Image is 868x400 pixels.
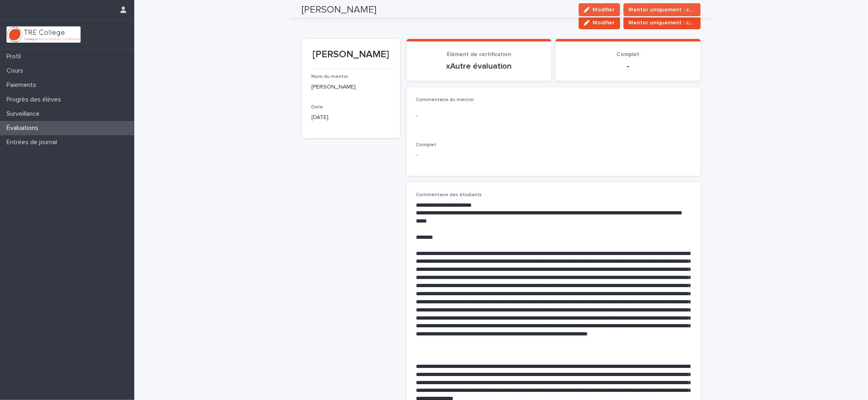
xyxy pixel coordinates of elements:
font: Complet [416,143,437,147]
font: - [416,152,418,158]
button: Modifier [579,16,620,29]
font: Commentaire du mentor [416,97,474,102]
font: Entrées de journal [7,139,57,145]
font: Cours [7,67,23,74]
font: [PERSON_NAME] [302,5,377,15]
font: Commentaire des étudiants [416,192,482,197]
font: [PERSON_NAME] [312,84,356,90]
button: Modifier [579,3,620,16]
font: Élément de certification [447,52,511,57]
font: - [627,62,630,70]
font: Date [312,105,324,110]
font: Nom du mentor [312,74,349,79]
font: Paiements [7,82,36,88]
button: Mentor uniquement : commentaire [623,3,701,16]
font: Modifier [593,7,615,13]
font: Évaluations [7,125,38,131]
font: Surveillance [7,110,39,117]
font: [DATE] [312,115,329,120]
font: Complet [617,52,639,57]
font: Mentor uniquement : commentaire [629,20,722,26]
font: Mentor uniquement : commentaire [629,7,722,13]
button: Mentor uniquement : commentaire [623,16,701,29]
font: - [416,113,418,119]
font: [PERSON_NAME] [313,50,389,59]
font: xAutre évaluation [446,62,512,70]
font: Progrès des élèves [7,96,61,103]
font: Profil [7,53,21,60]
img: L01RLPSrRaOWR30Oqb5K [7,26,81,43]
font: Modifier [593,20,615,26]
